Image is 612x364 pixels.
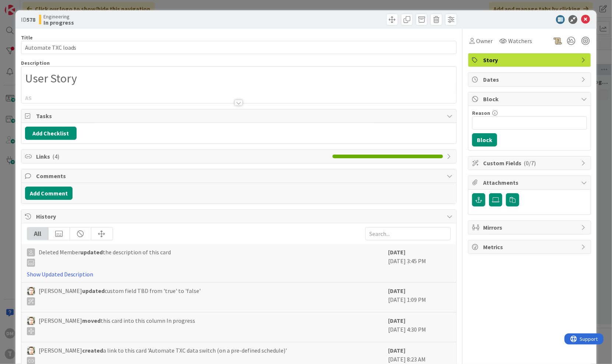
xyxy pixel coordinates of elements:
[483,159,577,167] span: Custom Fields
[36,112,443,120] span: Tasks
[81,248,103,256] b: updated
[82,317,101,324] b: moved
[15,1,34,10] span: Support
[27,287,35,295] img: VD
[388,248,405,256] b: [DATE]
[27,16,35,23] b: 578
[27,317,35,325] img: VD
[388,347,405,354] b: [DATE]
[36,172,443,180] span: Comments
[25,71,453,85] h1: User Story
[27,227,49,240] div: All
[483,243,577,251] span: Metrics
[21,41,457,54] input: type card name here...
[21,34,33,41] label: Title
[388,287,405,294] b: [DATE]
[52,153,59,160] span: ( 4 )
[82,347,103,354] b: created
[39,286,201,305] span: [PERSON_NAME] custom field TBD from 'true' to 'false'
[365,227,451,240] input: Search...
[21,15,35,24] span: ID
[21,60,50,66] span: Description
[476,36,493,45] span: Owner
[39,248,171,267] span: Deleted Member the description of this card
[388,317,405,324] b: [DATE]
[27,347,35,355] img: VD
[27,271,94,278] a: Show Updated Description
[388,286,451,308] div: [DATE] 1:09 PM
[472,133,497,146] button: Block
[483,178,577,187] span: Attachments
[483,56,577,64] span: Story
[36,212,443,221] span: History
[82,287,105,294] b: updated
[39,316,196,335] span: [PERSON_NAME] this card into this column In progress
[25,127,77,140] button: Add Checklist
[36,152,329,161] span: Links
[524,159,536,167] span: ( 0/7 )
[483,95,577,103] span: Block
[25,187,73,200] button: Add Comment
[508,36,532,45] span: Watchers
[43,14,74,20] span: Engineering
[483,75,577,84] span: Dates
[388,248,451,279] div: [DATE] 3:45 PM
[43,20,74,25] b: In progress
[388,316,451,338] div: [DATE] 4:30 PM
[483,223,577,232] span: Mirrors
[472,110,490,116] label: Reason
